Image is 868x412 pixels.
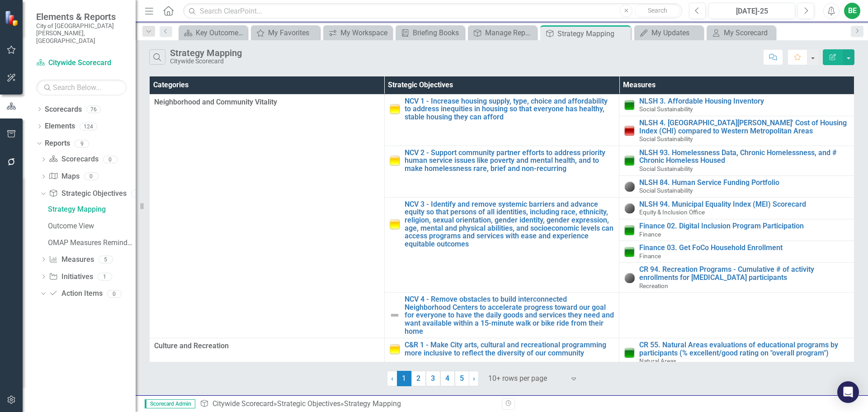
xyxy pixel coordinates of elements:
[619,146,854,175] td: Double-Click to Edit Right Click for Context Menu
[405,97,615,121] a: NCV 1 - Increase housing supply, type, choice and affordability to address inequities in housing ...
[45,138,70,149] a: Reports
[181,27,245,38] a: Key Outcome Scorecard
[837,381,859,403] div: Open Intercom Messenger
[639,231,661,238] span: Finance
[49,171,79,182] a: Maps
[45,104,82,115] a: Scorecards
[344,399,401,408] div: Strategy Mapping
[391,374,393,383] span: ‹
[619,175,854,197] td: Double-Click to Edit Right Click for Context Menu
[45,121,75,132] a: Elements
[398,27,462,38] a: Briefing Books
[170,58,242,65] div: Citywide Scorecard
[624,225,635,236] img: On Target
[46,202,136,217] a: Strategy Mapping
[619,94,854,116] td: Double-Click to Edit Right Click for Context Menu
[639,357,676,365] span: Natural Areas
[86,105,101,113] div: 76
[709,27,773,38] a: My Scorecard
[619,241,854,263] td: Double-Click to Edit Right Click for Context Menu
[170,48,242,58] div: Strategy Mapping
[648,7,667,14] span: Search
[639,265,849,281] a: CR 94. Recreation Programs - Cumulative # of activity enrollments for [MEDICAL_DATA] participants
[619,219,854,241] td: Double-Click to Edit Right Click for Context Menu
[624,155,635,166] img: On Target
[619,263,854,293] td: Double-Click to Edit Right Click for Context Menu
[49,189,126,199] a: Strategic Objectives
[624,99,635,110] img: On Target
[639,97,849,105] a: NLSH 3. Affordable Housing Inventory
[651,27,701,38] div: My Updates
[557,28,628,39] div: Strategy Mapping
[639,282,668,289] span: Recreation
[624,181,635,192] img: No Information
[389,155,400,166] img: Caution
[485,27,534,38] div: Manage Reports
[49,154,98,165] a: Scorecards
[389,219,400,230] img: Caution
[389,344,400,355] img: Caution
[639,119,849,135] a: NLSH 4. [GEOGRAPHIC_DATA][PERSON_NAME]' Cost of Housing Index (CHI) compared to Western Metropoli...
[624,347,635,358] img: On Target
[624,203,635,213] img: No Information
[36,22,127,44] small: City of [GEOGRAPHIC_DATA][PERSON_NAME], [GEOGRAPHIC_DATA]
[340,27,390,38] div: My Workspace
[131,190,146,198] div: 3
[253,27,317,38] a: My Favorites
[405,149,615,173] a: NCV 2 - Support community partner efforts to address priority human service issues like poverty a...
[405,295,615,335] a: NCV 4 - Remove obstacles to build interconnected Neighborhood Centers to accelerate progress towa...
[411,371,426,386] a: 2
[384,197,619,292] td: Double-Click to Edit Right Click for Context Menu
[150,94,385,338] td: Double-Click to Edit
[712,6,792,17] div: [DATE]-25
[473,374,475,383] span: ›
[98,273,112,280] div: 1
[36,80,127,95] input: Search Below...
[619,338,854,368] td: Double-Click to Edit Right Click for Context Menu
[639,165,693,172] span: Social Sustainability
[455,371,469,386] a: 5
[844,3,860,19] button: BE
[99,256,113,263] div: 5
[183,3,682,19] input: Search ClearPoint...
[384,146,619,197] td: Double-Click to Edit Right Click for Context Menu
[639,244,849,252] a: Finance 03. Get FoCo Household Enrollment
[154,97,380,108] span: Neighborhood and Community Vitality
[635,5,680,17] button: Search
[639,341,849,357] a: CR 55. Natural Areas evaluations of educational programs by participants (% excellent/good rating...
[46,219,136,233] a: Outcome View
[624,272,635,283] img: No Information
[5,10,20,26] img: ClearPoint Strategy
[639,179,849,187] a: NLSH 84. Human Service Funding Portfolio
[619,116,854,146] td: Double-Click to Edit Right Click for Context Menu
[619,197,854,219] td: Double-Click to Edit Right Click for Context Menu
[389,310,400,321] img: Not Defined
[49,272,93,282] a: Initiatives
[724,27,773,38] div: My Scorecard
[405,341,615,357] a: C&R 1 - Make City arts, cultural and recreational programming more inclusive to reflect the diver...
[624,246,635,257] img: On Target
[154,341,380,351] span: Culture and Recreation
[639,208,705,216] span: Equity & Inclusion Office
[48,239,136,247] div: OMAP Measures Reminder (All Outcomes)
[200,399,495,409] div: » »
[103,156,118,163] div: 0
[440,371,455,386] a: 4
[639,252,661,260] span: Finance
[639,200,849,208] a: NLSH 94. Municipal Equality Index (MEI) Scorecard
[389,104,400,114] img: Caution
[397,371,411,386] span: 1
[639,105,693,113] span: Social Sustainability
[48,222,136,230] div: Outcome View
[624,125,635,136] img: Below Plan
[639,135,693,142] span: Social Sustainability
[277,399,340,408] a: Strategic Objectives
[470,27,534,38] a: Manage Reports
[413,27,462,38] div: Briefing Books
[36,11,127,22] span: Elements & Reports
[405,200,615,248] a: NCV 3 - Identify and remove systemic barriers and advance equity so that persons of all identitie...
[637,27,701,38] a: My Updates
[75,140,89,147] div: 9
[639,222,849,230] a: Finance 02. Digital Inclusion Program Participation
